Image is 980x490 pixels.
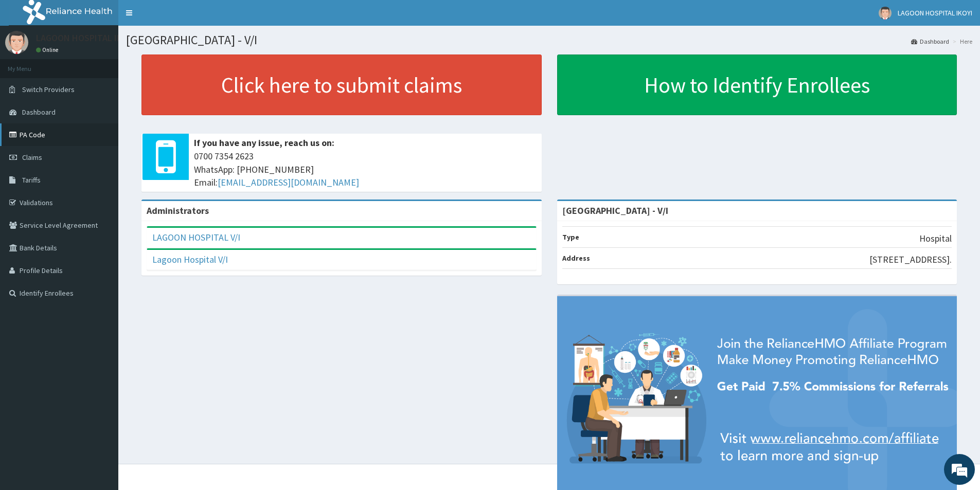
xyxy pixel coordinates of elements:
[562,205,668,216] strong: [GEOGRAPHIC_DATA] - V/I
[60,130,142,233] span: We're online!
[22,175,41,185] span: Tariffs
[36,33,135,43] p: LAGOON HOSPITAL IKOYI
[36,46,61,53] a: Online
[194,137,334,149] b: If you have any issue, reach us on:
[54,58,173,71] div: Chat with us now
[152,253,228,265] a: Lagoon Hospital V/I
[5,281,196,317] textarea: Type your message and hit 'Enter'
[5,31,28,54] img: User Image
[22,85,75,94] span: Switch Providers
[22,107,56,117] span: Dashboard
[562,232,579,242] b: Type
[147,205,209,216] b: Administrators
[869,253,952,266] p: [STREET_ADDRESS].
[911,37,949,46] a: Dashboard
[152,231,240,243] a: LAGOON HOSPITAL V/I
[126,33,972,47] h1: [GEOGRAPHIC_DATA] - V/I
[169,5,193,30] div: Minimize live chat window
[919,232,952,245] p: Hospital
[19,51,42,77] img: d_794563401_company_1708531726252_794563401
[22,153,42,162] span: Claims
[218,176,359,188] a: [EMAIL_ADDRESS][DOMAIN_NAME]
[557,55,957,115] a: How to Identify Enrollees
[950,37,972,46] li: Here
[879,7,892,20] img: User Image
[141,55,542,115] a: Click here to submit claims
[898,8,972,17] span: LAGOON HOSPITAL IKOYI
[194,150,537,189] span: 0700 7354 2623 WhatsApp: [PHONE_NUMBER] Email:
[562,253,590,263] b: Address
